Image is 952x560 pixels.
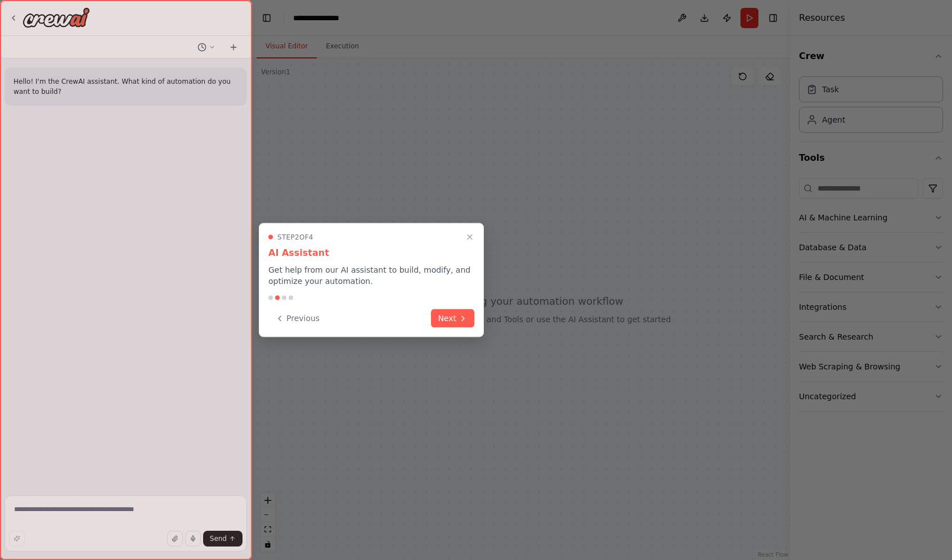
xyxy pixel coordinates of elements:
button: Next [431,309,474,328]
span: Step 2 of 4 [277,233,313,242]
button: Close walkthrough [463,231,477,244]
p: Get help from our AI assistant to build, modify, and optimize your automation. [268,264,474,287]
button: Hide left sidebar [259,10,275,26]
button: Previous [268,309,326,328]
h3: AI Assistant [268,246,474,260]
